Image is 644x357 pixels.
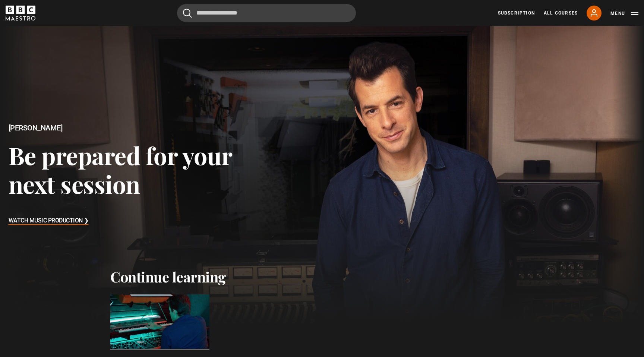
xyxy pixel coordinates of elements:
[610,10,638,17] button: Toggle navigation
[498,10,535,16] a: Subscription
[9,124,258,132] h2: [PERSON_NAME]
[177,4,356,22] input: Search
[544,10,578,16] a: All Courses
[183,9,192,18] button: Submit the search query
[110,268,534,285] h2: Continue learning
[9,215,89,227] h3: Watch Music Production ❯
[9,141,258,199] h3: Be prepared for your next session
[6,6,35,20] svg: BBC Maestro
